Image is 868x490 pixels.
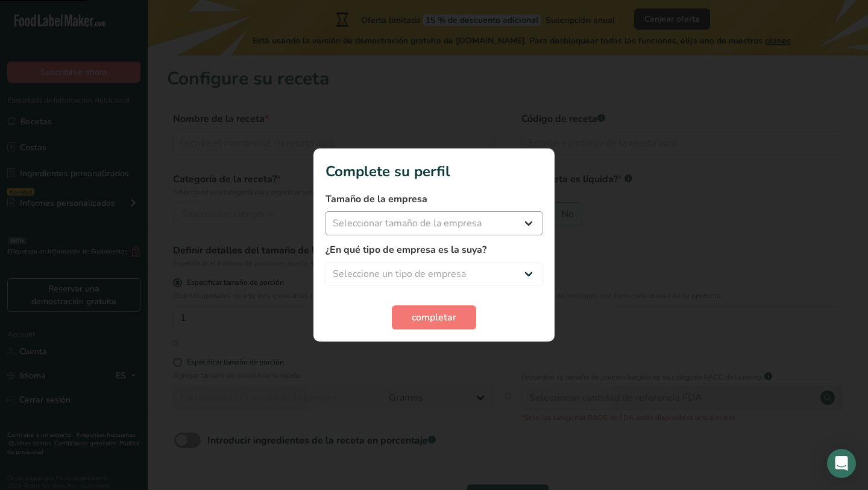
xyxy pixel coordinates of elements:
div: Open Intercom Messenger [827,449,856,478]
h1: Complete su perfil [325,161,542,182]
label: Tamaño de la empresa [325,192,542,206]
label: ¿En qué tipo de empresa es la suya? [325,243,542,257]
span: completar [412,310,456,325]
button: completar [392,305,476,329]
